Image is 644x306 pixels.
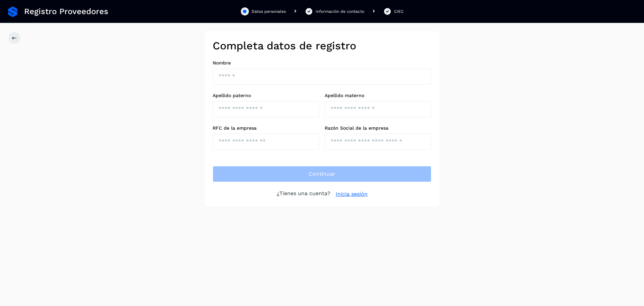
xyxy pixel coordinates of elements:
[394,8,404,14] div: CIEC
[213,166,431,182] button: Continuar
[277,190,330,198] p: ¿Tienes una cuenta?
[316,8,364,14] div: Información de contacto
[336,190,368,198] a: Inicia sesión
[252,8,286,14] div: Datos personales
[213,93,319,98] label: Apellido paterno
[213,125,319,131] label: RFC de la empresa
[213,39,431,52] h2: Completa datos de registro
[24,7,108,16] span: Registro Proveedores
[309,170,336,178] span: Continuar
[325,125,431,131] label: Razón Social de la empresa
[325,93,431,98] label: Apellido materno
[213,60,431,66] label: Nombre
